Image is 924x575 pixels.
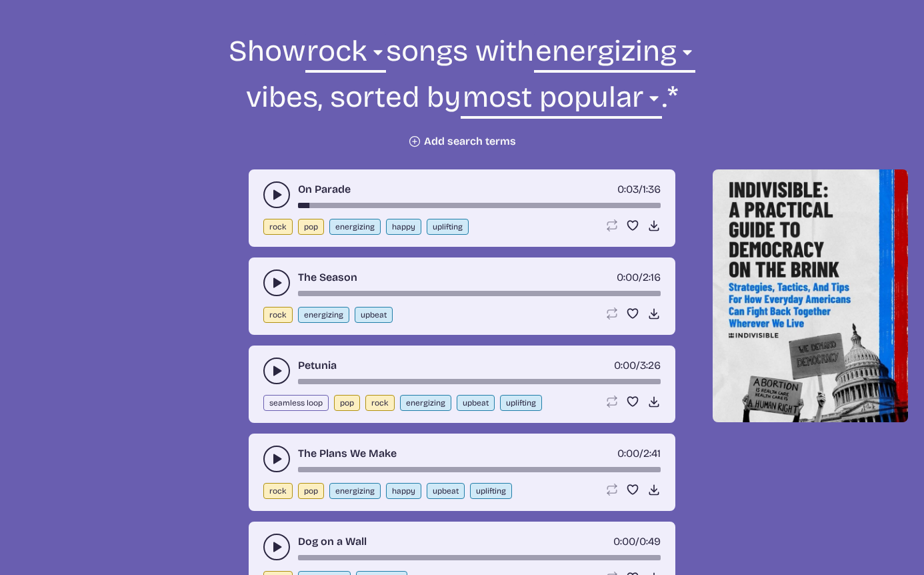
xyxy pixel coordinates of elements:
button: Add search terms [408,135,516,148]
button: Loop [605,307,618,320]
a: The Plans We Make [298,446,397,462]
button: energizing [298,307,349,323]
div: song-time-bar [298,379,661,384]
img: Help save our democracy! [713,169,908,422]
form: Show songs with vibes, sorted by . [99,32,825,148]
button: play-pause toggle [263,534,290,560]
span: timer [617,271,639,283]
a: Petunia [298,358,337,374]
button: Favorite [626,395,639,408]
select: vibe [534,32,695,78]
button: rock [365,395,395,411]
span: timer [617,447,639,460]
div: / [617,181,661,197]
button: uplifting [470,483,512,499]
button: upbeat [457,395,495,411]
button: happy [386,219,421,235]
button: Favorite [626,483,639,496]
button: Loop [605,395,618,408]
button: pop [298,483,324,499]
button: energizing [329,219,381,235]
span: 3:26 [640,359,661,372]
a: Dog on a Wall [298,534,367,550]
div: song-time-bar [298,203,661,208]
span: 0:49 [639,535,661,548]
button: energizing [400,395,451,411]
button: Favorite [626,219,639,232]
button: Loop [605,483,618,496]
div: song-time-bar [298,291,661,296]
button: play-pause toggle [263,269,290,296]
div: song-time-bar [298,555,661,560]
button: upbeat [355,307,393,323]
button: Favorite [626,307,639,320]
button: energizing [329,483,381,499]
select: genre [305,32,386,78]
button: rock [263,219,293,235]
div: song-time-bar [298,467,661,472]
button: rock [263,483,293,499]
span: timer [613,535,635,548]
button: pop [298,219,324,235]
select: sorting [461,78,661,124]
span: timer [614,359,636,372]
span: 2:16 [643,271,661,283]
button: Loop [605,219,618,232]
button: upbeat [427,483,465,499]
button: play-pause toggle [263,181,290,208]
button: happy [386,483,421,499]
span: timer [617,183,639,195]
a: The Season [298,269,357,285]
div: / [613,534,661,550]
button: uplifting [427,219,469,235]
div: / [617,269,661,285]
button: pop [334,395,360,411]
button: play-pause toggle [263,358,290,384]
button: uplifting [500,395,542,411]
div: / [617,446,661,462]
div: / [614,358,661,374]
a: On Parade [298,181,351,197]
span: 2:41 [643,447,661,460]
button: seamless loop [263,395,329,411]
span: 1:36 [643,183,661,195]
button: rock [263,307,293,323]
button: play-pause toggle [263,446,290,472]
